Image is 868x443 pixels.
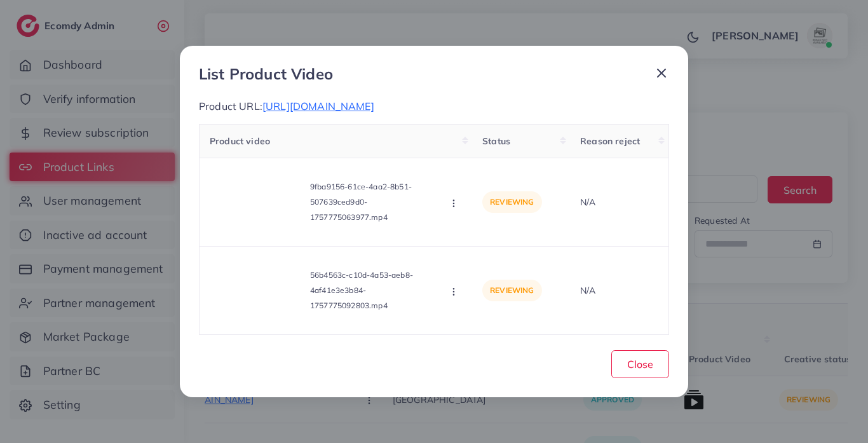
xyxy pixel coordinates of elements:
p: Product URL: [199,99,669,114]
span: Close [627,358,653,371]
span: Product video [210,135,270,147]
p: reviewing [482,191,541,213]
span: [URL][DOMAIN_NAME] [262,100,374,112]
p: N/A [580,194,658,210]
p: 56b4563c-c10d-4a53-aeb8-4af41e3e3b84-1757775092803.mp4 [310,268,437,313]
p: 9fba9156-61ce-4aa2-8b51-507639ced9d0-1757775063977.mp4 [310,179,437,225]
h3: List Product Video [199,65,333,83]
span: Status [482,135,510,147]
p: N/A [580,283,658,298]
button: Close [611,350,669,378]
p: reviewing [482,280,541,301]
span: Reason reject [580,135,640,147]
